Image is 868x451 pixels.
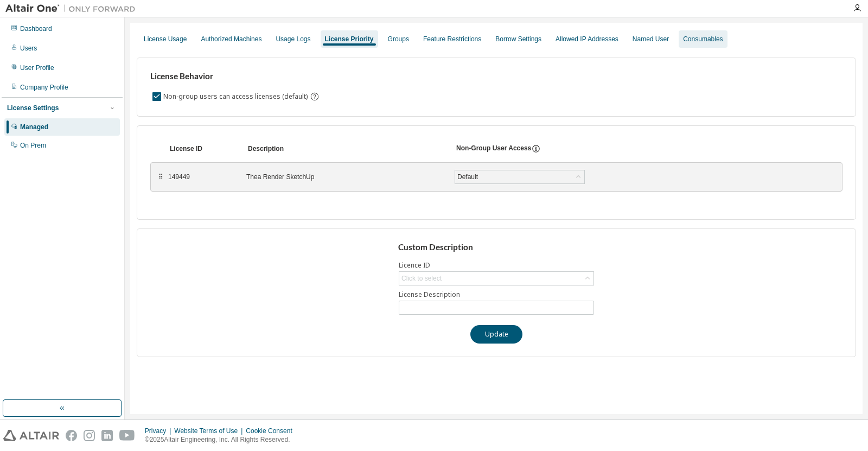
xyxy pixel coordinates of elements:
div: On Prem [20,141,46,150]
img: youtube.svg [119,430,135,441]
div: License Usage [144,35,187,43]
div: Description [248,144,443,153]
div: ⠿ [157,173,164,181]
div: License Priority [325,35,374,43]
div: Website Terms of Use [174,427,246,435]
p: © 2025 Altair Engineering, Inc. All Rights Reserved. [145,435,299,444]
div: Privacy [145,427,174,435]
h3: Custom Description [398,242,595,253]
img: instagram.svg [84,430,95,441]
div: Managed [20,123,48,131]
div: Company Profile [20,83,68,92]
div: Default [455,170,584,183]
div: Users [20,44,37,53]
div: Authorized Machines [201,35,261,43]
div: Groups [388,35,409,43]
label: License Description [399,290,594,299]
div: License Settings [7,104,59,112]
div: Click to select [401,274,442,283]
h3: License Behavior [150,71,318,82]
img: facebook.svg [66,430,77,441]
div: Usage Logs [276,35,310,43]
div: Thea Render SketchUp [246,173,442,181]
div: License ID [170,144,235,153]
label: Licence ID [399,261,594,270]
div: Consumables [683,35,723,43]
div: Dashboard [20,24,52,33]
div: Cookie Consent [246,427,298,435]
svg: By default any user not assigned to any group can access any license. Turn this setting off to di... [310,92,320,101]
div: Click to select [399,272,593,285]
img: Altair One [5,3,141,14]
div: Default [456,171,480,183]
div: 149449 [168,173,233,181]
div: Allowed IP Addresses [556,35,618,43]
img: linkedin.svg [101,430,113,441]
div: Non-Group User Access [456,144,531,154]
img: altair_logo.svg [3,430,59,441]
div: Feature Restrictions [423,35,481,43]
button: Update [470,325,522,344]
div: Borrow Settings [495,35,541,43]
div: Named User [633,35,669,43]
label: Non-group users can access licenses (default) [163,90,310,103]
div: User Profile [20,63,54,72]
